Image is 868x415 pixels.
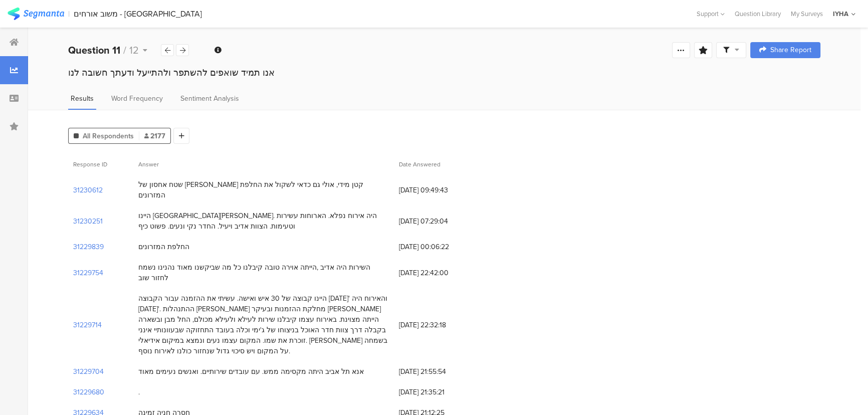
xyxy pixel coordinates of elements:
section: 31229839 [73,242,104,252]
span: [DATE] 21:35:21 [399,387,479,397]
section: 31229680 [73,387,104,397]
section: 31230251 [73,216,103,227]
div: היינו [GEOGRAPHIC_DATA][PERSON_NAME]. היה אירוח נפלא. הארוחות עשירות וטעימות. הצוות אדיב ויעיל. ה... [138,211,389,232]
span: All Respondents [83,131,134,141]
span: [DATE] 00:06:22 [399,242,479,252]
span: Answer [138,160,159,169]
div: השירות היה אדיב ,הייתה אוירה טובה קיבלנו כל מה שביקשנו מאוד נהנינו נשמח לחזור שוב [138,262,389,283]
span: 2177 [144,131,165,141]
span: [DATE] 09:49:43 [399,185,479,195]
div: . [138,387,140,397]
div: אנא תל אביב היתה מקסימה ממש. עם עובדים שירותיים. ואנשים נעימים מאוד [138,366,364,377]
span: [DATE] 22:32:18 [399,320,479,330]
span: Results [71,93,94,104]
span: [DATE] 07:29:04 [399,216,479,227]
div: משוב אורחים - [GEOGRAPHIC_DATA] [74,9,202,19]
section: 31229754 [73,268,103,278]
div: היינו קבוצה של 30 איש ואישה. עשיתי את ההזמנה עבור הקבוצה [DATE]' והאירוח היה [DATE]'. ההתנהלות [P... [138,293,389,356]
span: 12 [129,43,139,58]
span: Date Answered [399,160,441,169]
img: segmanta logo [8,8,64,20]
span: / [123,43,126,58]
div: IYHA [833,9,848,19]
b: Question 11 [68,43,120,58]
div: | [68,8,70,20]
section: 31229704 [73,366,104,377]
div: שטח אחסון של [PERSON_NAME] קטן מידי, אולי גם כדאי לשקול את החלפת המזרונים [138,179,389,200]
div: החלפת המזרונים [138,242,189,252]
span: Share Report [770,47,811,54]
a: Question Library [730,9,786,19]
div: אנו תמיד שואפים להשתפר ולהתייעל ודעתך חשובה לנו [68,66,820,79]
section: 31230612 [73,185,103,195]
section: 31229714 [73,320,102,330]
span: Response ID [73,160,107,169]
span: Sentiment Analysis [180,93,239,104]
a: My Surveys [786,9,828,19]
span: Word Frequency [111,93,163,104]
span: [DATE] 22:42:00 [399,268,479,278]
div: Support [697,6,725,22]
span: [DATE] 21:55:54 [399,366,479,377]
